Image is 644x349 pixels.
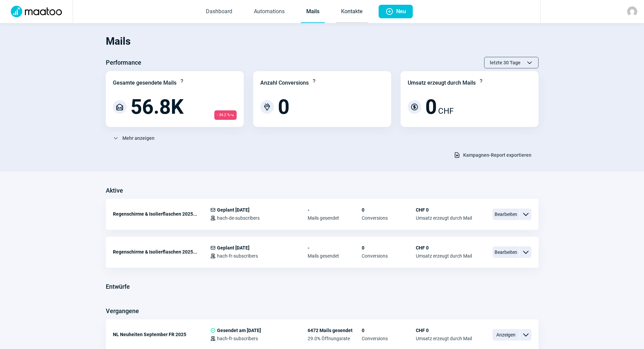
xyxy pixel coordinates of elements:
[217,245,249,250] span: Geplant [DATE]
[379,5,413,18] button: Neu
[308,328,362,333] span: 6472 Mails gesendet
[627,6,637,17] img: avatar
[200,1,238,23] a: Dashboard
[308,245,362,250] span: -
[416,207,472,213] span: CHF 0
[217,215,260,221] span: hach-de-subscribers
[493,246,520,258] span: Bearbeiten
[217,207,249,213] span: Geplant [DATE]
[362,336,416,341] span: Conversions
[308,253,362,259] span: Mails gesendet
[493,329,520,341] span: Anzeigen
[308,336,362,341] span: 29.0% Öffnungsrate
[130,97,184,117] span: 56.8K
[362,328,416,333] span: 0
[362,207,416,213] span: 0
[260,79,309,87] div: Anzahl Conversions
[416,328,472,333] span: CHF 0
[217,336,258,341] span: hach-fr-subscribers
[7,6,66,17] img: Logo
[463,150,531,160] span: Kampagnen-Report exportieren
[396,5,406,18] span: Neu
[438,105,454,117] span: CHF
[308,207,362,213] span: -
[106,306,139,317] h3: Vergangene
[362,253,416,259] span: Conversions
[490,57,521,68] span: letzte 30 Tage
[416,215,472,221] span: Umsatz erzeugt durch Mail
[106,57,141,68] h3: Performance
[416,253,472,259] span: Umsatz erzeugt durch Mail
[416,245,472,250] span: CHF 0
[106,30,539,53] h1: Mails
[106,281,130,292] h3: Entwürfe
[113,207,210,221] div: Regenschirme & Isolierflaschen 2025...
[248,1,290,23] a: Automations
[362,245,416,250] span: 0
[447,149,539,161] button: Kampagnen-Report exportieren
[214,110,237,120] span: - 34.2 %
[416,336,472,341] span: Umsatz erzeugt durch Mail
[362,215,416,221] span: Conversions
[106,132,162,144] button: Mehr anzeigen
[113,328,210,341] div: NL Neuheiten September FR 2025
[301,1,325,23] a: Mails
[493,209,520,220] span: Bearbeiten
[106,185,123,196] h3: Aktive
[122,133,154,144] span: Mehr anzeigen
[278,97,289,117] span: 0
[425,97,437,117] span: 0
[217,328,261,333] span: Gesendet am [DATE]
[113,245,210,259] div: Regenschirme & Isolierflaschen 2025...
[113,79,176,87] div: Gesamte gesendete Mails
[308,215,362,221] span: Mails gesendet
[217,253,258,259] span: hach-fr-subscribers
[408,79,476,87] div: Umsatz erzeugt durch Mails
[336,1,368,23] a: Kontakte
